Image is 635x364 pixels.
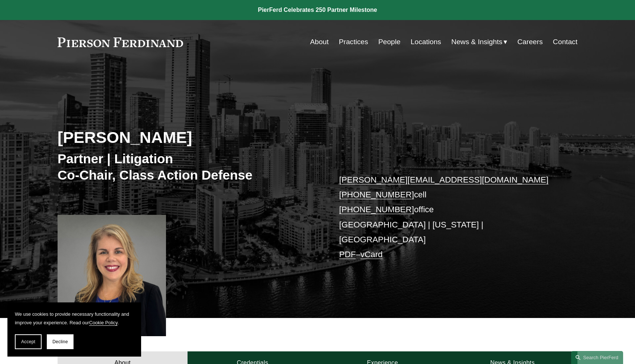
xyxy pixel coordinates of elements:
[451,35,507,49] a: folder dropdown
[89,320,118,325] a: Cookie Policy
[21,339,35,344] span: Accept
[553,35,577,49] a: Contact
[15,310,134,327] p: We use cookies to provide necessary functionality and improve your experience. Read our .
[58,151,317,183] h3: Partner | Litigation Co-Chair, Class Action Defense
[339,175,548,184] a: [PERSON_NAME][EMAIL_ADDRESS][DOMAIN_NAME]
[517,35,543,49] a: Careers
[339,205,414,214] a: [PHONE_NUMBER]
[339,35,368,49] a: Practices
[339,173,556,262] p: cell office [GEOGRAPHIC_DATA] | [US_STATE] | [GEOGRAPHIC_DATA] –
[339,250,356,259] a: PDF
[361,250,383,259] a: vCard
[411,35,441,49] a: Locations
[47,334,74,349] button: Decline
[15,334,42,349] button: Accept
[339,190,414,199] a: [PHONE_NUMBER]
[7,302,141,357] section: Cookie banner
[571,351,623,364] a: Search this site
[310,35,329,49] a: About
[52,339,68,344] span: Decline
[378,35,401,49] a: People
[58,128,317,147] h2: [PERSON_NAME]
[451,36,502,49] span: News & Insights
